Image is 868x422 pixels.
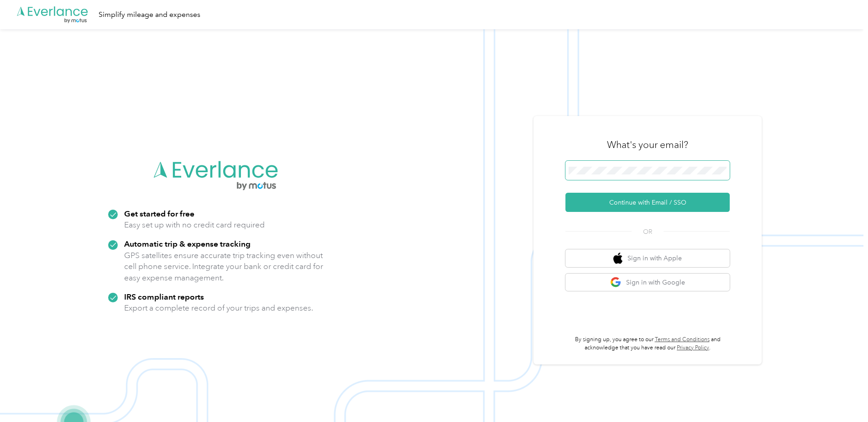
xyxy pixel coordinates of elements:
span: OR [632,227,664,237]
p: GPS satellites ensure accurate trip tracking even without cell phone service. Integrate your bank... [124,250,324,284]
img: apple logo [613,253,622,264]
h3: What's your email? [607,138,688,151]
button: Continue with Email / SSO [565,193,730,212]
a: Terms and Conditions [655,336,710,343]
img: google logo [610,277,622,288]
strong: IRS compliant reports [124,292,204,301]
p: By signing up, you agree to our and acknowledge that you have read our . [565,336,730,352]
a: Privacy Policy [677,344,709,351]
strong: Get started for free [124,209,194,218]
p: Easy set up with no credit card required [124,219,265,231]
button: google logoSign in with Google [565,274,730,291]
strong: Automatic trip & expense tracking [124,239,251,248]
div: Simplify mileage and expenses [99,9,200,21]
button: apple logoSign in with Apple [565,249,730,267]
p: Export a complete record of your trips and expenses. [124,302,313,314]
